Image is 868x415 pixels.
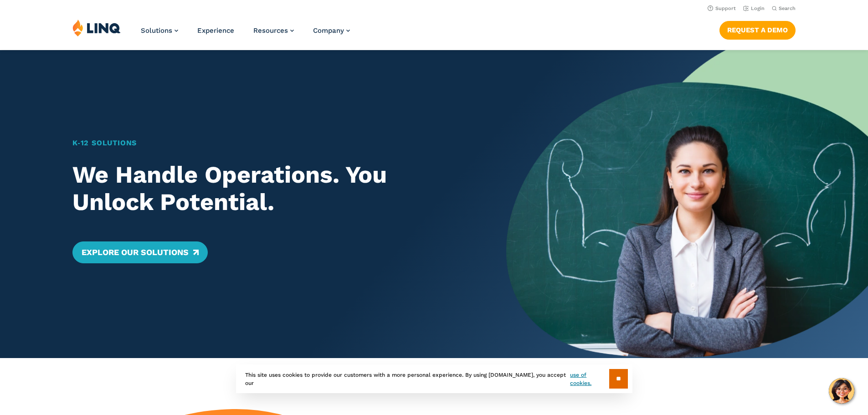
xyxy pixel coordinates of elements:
[141,19,350,49] nav: Primary Navigation
[313,26,344,35] span: Company
[829,378,854,404] button: Hello, have a question? Let’s chat.
[72,241,208,263] a: Explore Our Solutions
[197,26,234,35] a: Experience
[72,138,471,149] h1: K‑12 Solutions
[719,19,796,39] nav: Button Navigation
[708,5,736,11] a: Support
[236,364,632,393] div: This site uses cookies to provide our customers with a more personal experience. By using [DOMAIN...
[570,371,609,387] a: use of cookies.
[253,26,288,35] span: Resources
[253,26,294,35] a: Resources
[141,26,178,35] a: Solutions
[743,5,765,11] a: Login
[772,5,796,12] button: Open Search Bar
[72,161,471,216] h2: We Handle Operations. You Unlock Potential.
[72,19,121,36] img: LINQ | K‑12 Software
[313,26,350,35] a: Company
[506,50,868,358] img: Home Banner
[141,26,172,35] span: Solutions
[779,5,796,11] span: Search
[719,21,796,39] a: Request a Demo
